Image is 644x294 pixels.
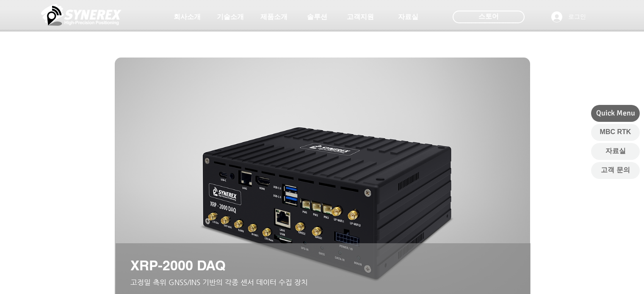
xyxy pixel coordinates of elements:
span: MBC RTK [600,127,631,137]
a: 회사소개 [166,8,208,25]
a: 고객 문의 [591,162,640,179]
span: 스토어 [478,12,499,21]
div: 스토어 [453,11,525,23]
span: 고객지원 [347,13,374,22]
span: 솔루션 [307,13,327,22]
span: 회사소개 [174,13,201,22]
span: 고객 문의 [601,165,630,175]
span: 자료실 [398,13,418,22]
a: 제품소개 [253,8,295,25]
button: 로그인 [545,9,592,25]
span: XRP-2000 DAQ [130,257,226,273]
div: Quick Menu [591,105,640,122]
span: 제품소개 [260,13,287,22]
span: 자료실 [605,146,626,156]
span: 기술소개 [217,13,244,22]
a: 자료실 [387,8,429,25]
span: 로그인 [565,13,589,21]
a: 고객지원 [339,8,381,25]
span: ​고정밀 측위 GNSS/INS 기반의 각종 센서 데이터 수집 장치 [130,278,308,286]
span: Quick Menu [596,108,635,118]
a: MBC RTK [591,124,640,141]
a: 솔루션 [296,8,338,25]
img: 씨너렉스_White_simbol_대지 1.png [41,2,122,27]
a: 자료실 [591,143,640,160]
a: 기술소개 [209,8,252,25]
